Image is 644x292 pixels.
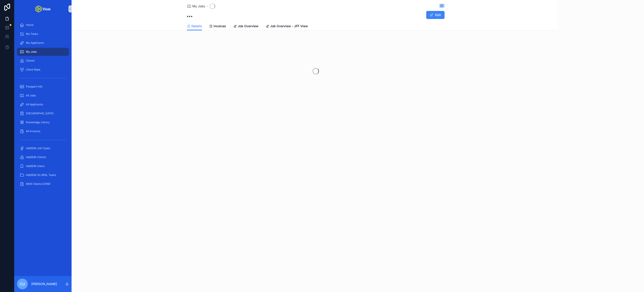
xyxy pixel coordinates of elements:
span: All Invoices [26,129,40,133]
a: My Jobs [187,4,205,8]
span: Clients [26,59,35,63]
span: NEW Clients (CRM) [26,182,50,186]
div: scrollable content [14,18,72,194]
span: Knowledge Library [26,121,50,124]
span: My Tasks [26,32,38,36]
a: My Applicants [17,39,69,47]
a: Details [187,22,202,31]
a: Job Overview [233,22,258,31]
span: Job Overview [238,24,258,28]
a: [GEOGRAPHIC_DATA] [17,109,69,117]
span: Invoices [214,24,226,28]
a: Add/Edit Users [17,162,69,170]
a: Job Overview - JFF View [266,22,308,31]
span: Passport Info [26,85,42,88]
a: All Invoices [17,127,69,135]
span: All Applicants [26,103,43,106]
span: All Jobs [26,94,36,97]
a: Client Reps [17,66,69,74]
a: Home [17,21,69,29]
a: Add/Edit Clients [17,153,69,161]
a: Knowledge Library [17,118,69,126]
a: NEW Clients (CRM) [17,180,69,188]
span: Add/Edit GLOBAL Tasks [26,173,56,177]
span: My Jobs [26,50,37,54]
span: Add/Edit Users [26,164,44,168]
span: My Applicants [26,41,44,45]
a: My Jobs [17,48,69,56]
img: App logo [35,5,51,13]
span: Job Overview - JFF View [270,24,308,28]
a: Add/Edit GLOBAL Tasks [17,171,69,179]
a: All Jobs [17,92,69,100]
a: Invoices [209,22,226,31]
a: Clients [17,57,69,65]
span: Add/Edit Clients [26,155,46,159]
a: Passport Info [17,83,69,91]
span: [GEOGRAPHIC_DATA] [26,112,53,115]
p: [PERSON_NAME] [31,282,57,286]
button: Edit [426,11,445,19]
span: CU [20,281,25,287]
span: Add/Edit Job Types [26,146,50,150]
span: Client Reps [26,68,40,71]
a: Add/Edit Job Types [17,144,69,152]
a: All Applicants [17,100,69,108]
a: My Tasks [17,30,69,38]
span: My Jobs [192,4,205,8]
span: Home [26,23,34,27]
span: Details [191,24,202,28]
